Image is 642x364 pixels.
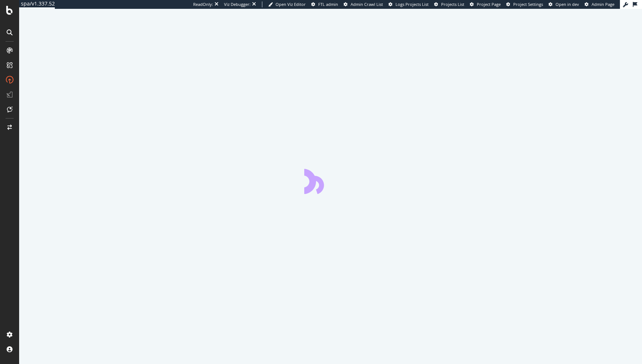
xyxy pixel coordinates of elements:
[477,1,501,7] span: Project Page
[351,1,383,7] span: Admin Crawl List
[396,1,429,7] span: Logs Projects List
[311,1,338,7] a: FTL admin
[506,1,543,7] a: Project Settings
[513,1,543,7] span: Project Settings
[470,1,501,7] a: Project Page
[434,1,464,7] a: Projects List
[549,1,579,7] a: Open in dev
[224,1,251,7] div: Viz Debugger:
[389,1,429,7] a: Logs Projects List
[585,1,614,7] a: Admin Page
[318,1,338,7] span: FTL admin
[592,1,614,7] span: Admin Page
[268,1,306,7] a: Open Viz Editor
[556,1,579,7] span: Open in dev
[344,1,383,7] a: Admin Crawl List
[193,1,213,7] div: ReadOnly:
[441,1,464,7] span: Projects List
[276,1,306,7] span: Open Viz Editor
[304,167,357,194] div: animation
